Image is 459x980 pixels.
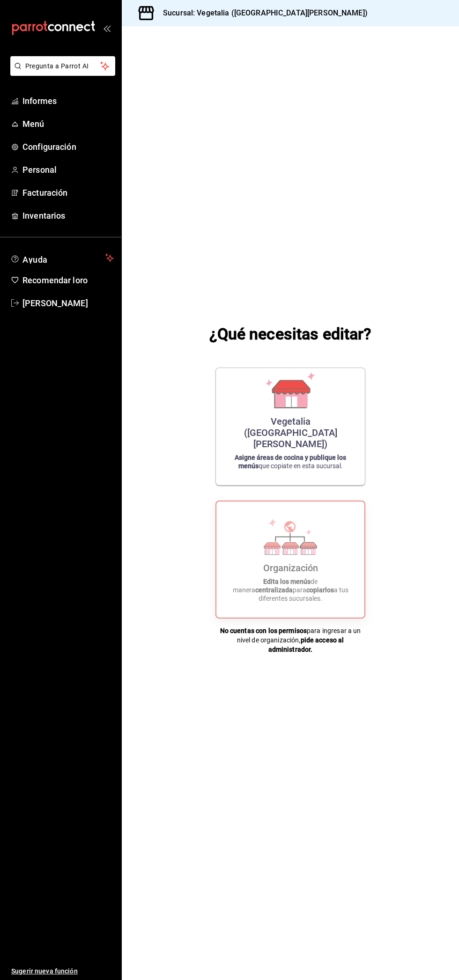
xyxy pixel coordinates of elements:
[22,255,48,265] font: Ayuda
[103,24,111,32] button: abrir_cajón_menú
[11,967,78,975] font: Sugerir nueva función
[22,119,44,129] font: Menú
[235,454,346,470] font: Asigne áreas de cocina y publique los menús
[259,462,343,470] font: que copiate en esta sucursal.
[163,8,368,17] font: Sucursal: Vegetalia ([GEOGRAPHIC_DATA][PERSON_NAME])
[10,56,115,76] button: Pregunta a Parrot AI
[244,416,337,449] font: Vegetalia ([GEOGRAPHIC_DATA][PERSON_NAME])
[22,275,88,285] font: Recomendar loro
[237,627,361,644] font: para ingresar a un nivel de organización,
[25,62,89,70] font: Pregunta a Parrot AI
[263,562,318,574] font: Organización
[22,142,76,152] font: Configuración
[255,586,293,594] font: centralizada
[268,636,344,653] font: pide acceso al administrador.
[233,578,318,594] font: de manera
[22,298,88,308] font: [PERSON_NAME]
[22,96,57,106] font: Informes
[259,586,348,602] font: a tus diferentes sucursales.
[22,188,67,198] font: Facturación
[293,586,306,594] font: para
[220,627,307,634] font: No cuentas con los permisos
[7,68,115,78] a: Pregunta a Parrot AI
[209,324,372,343] font: ¿Qué necesitas editar?
[263,578,311,585] font: Edita los menús
[22,165,57,175] font: Personal
[22,211,65,221] font: Inventarios
[306,586,334,594] font: copiarlos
